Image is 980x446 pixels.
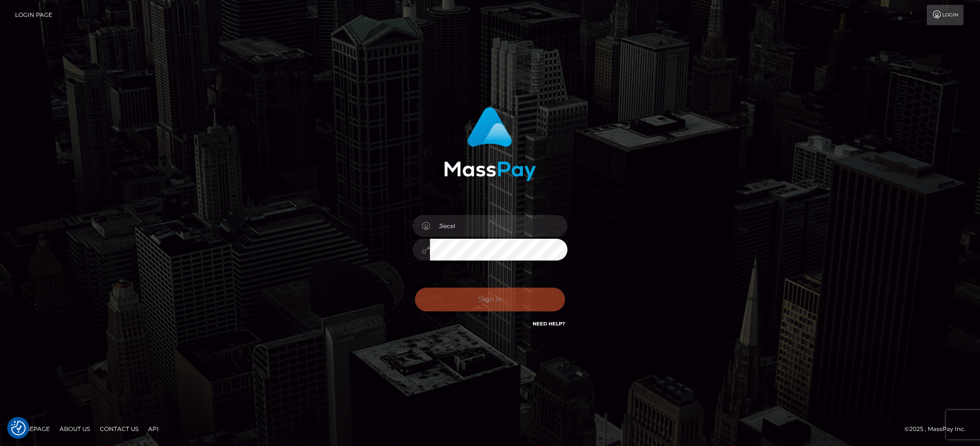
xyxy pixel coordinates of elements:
[444,107,536,181] img: MassPay Login
[533,321,565,327] a: Need Help?
[15,5,52,25] a: Login Page
[11,421,54,436] a: Homepage
[144,421,163,436] a: API
[430,215,567,237] input: Username...
[927,5,964,25] a: Login
[11,421,26,435] button: Consent Preferences
[96,421,142,436] a: Contact Us
[904,424,973,434] div: © 2025 , MassPay Inc.
[56,421,94,436] a: About Us
[11,421,26,435] img: Revisit consent button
